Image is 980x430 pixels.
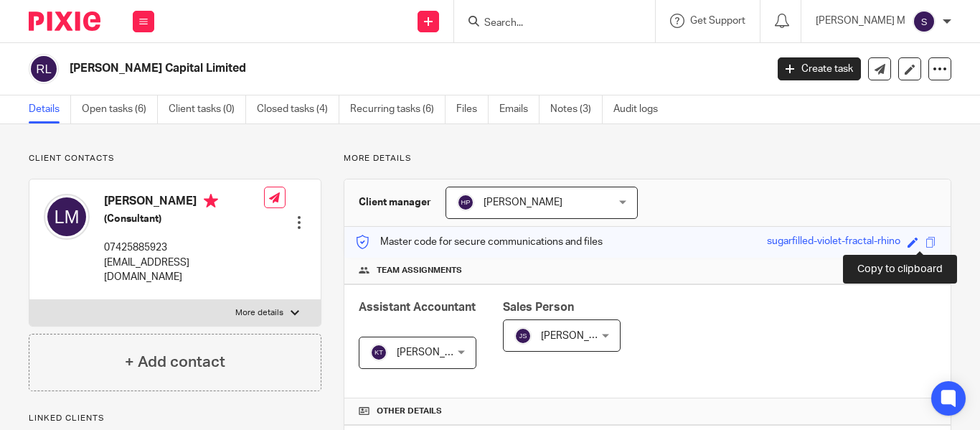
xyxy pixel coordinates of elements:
[613,95,669,123] a: Audit logs
[690,16,745,26] span: Get Support
[377,265,462,276] span: Team assignments
[359,195,431,210] h3: Client manager
[350,95,446,123] a: Recurring tasks (6)
[456,95,489,123] a: Files
[767,234,900,251] div: sugarfilled-violet-fractal-rhino
[104,240,264,255] p: 07425885923
[541,331,620,341] span: [PERSON_NAME]
[29,54,59,84] img: svg%3E
[816,14,905,28] p: [PERSON_NAME] M
[397,347,476,357] span: [PERSON_NAME]
[29,11,100,31] img: Pixie
[29,153,321,164] p: Client contacts
[355,235,603,249] p: Master code for secure communications and files
[104,194,264,212] h4: [PERSON_NAME]
[125,351,225,373] h4: + Add contact
[484,197,562,207] span: [PERSON_NAME]
[104,212,264,226] h5: (Consultant)
[370,344,387,361] img: svg%3E
[257,95,339,123] a: Closed tasks (4)
[778,57,861,80] a: Create task
[503,302,574,313] span: Sales Person
[82,95,158,123] a: Open tasks (6)
[499,95,540,123] a: Emails
[169,95,246,123] a: Client tasks (0)
[29,413,321,424] p: Linked clients
[235,307,283,319] p: More details
[70,61,619,76] h2: [PERSON_NAME] Capital Limited
[204,194,218,208] i: Primary
[550,95,603,123] a: Notes (3)
[104,256,264,285] p: [EMAIL_ADDRESS][DOMAIN_NAME]
[913,10,936,33] img: svg%3E
[483,17,612,30] input: Search
[514,327,532,345] img: svg%3E
[359,302,476,313] span: Assistant Accountant
[344,153,951,164] p: More details
[377,406,442,417] span: Other details
[29,95,71,123] a: Details
[457,194,474,211] img: svg%3E
[44,194,90,240] img: svg%3E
